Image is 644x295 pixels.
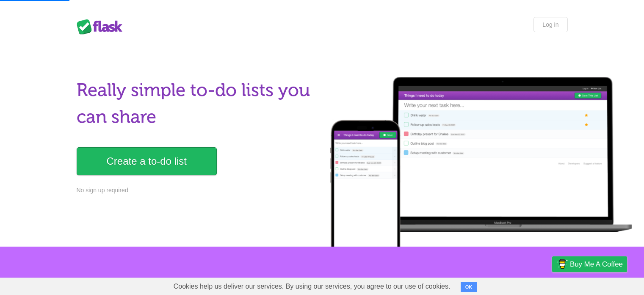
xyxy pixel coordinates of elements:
[552,256,627,272] a: Buy me a coffee
[556,257,568,271] img: Buy me a coffee
[77,147,217,175] a: Create a to-do list
[77,186,317,195] p: No sign up required
[461,282,477,292] button: OK
[165,278,459,295] span: Cookies help us deliver our services. By using our services, you agree to our use of cookies.
[77,19,127,34] div: Flask Lists
[77,77,317,130] h1: Really simple to-do lists you can share
[570,257,623,272] span: Buy me a coffee
[533,17,567,32] a: Log in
